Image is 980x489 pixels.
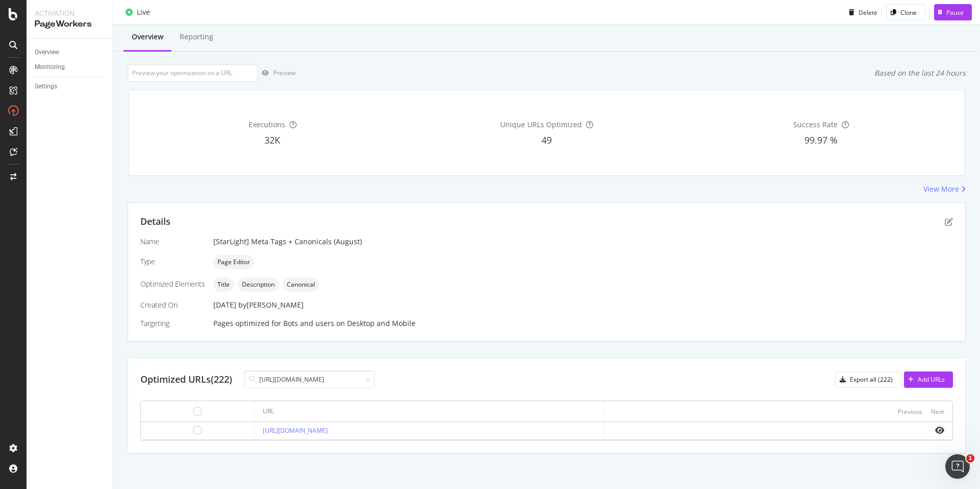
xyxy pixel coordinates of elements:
div: Overview [35,47,59,58]
div: Reporting [180,32,213,42]
span: Description [242,282,275,288]
span: Canonical [287,282,315,288]
span: Executions [249,120,285,129]
div: by [PERSON_NAME] [238,300,304,310]
div: URL [263,407,274,416]
a: Settings [35,81,106,92]
span: Page Editor [217,259,250,265]
button: Delete [845,4,877,20]
div: Monitoring [35,62,65,73]
span: Unique URLs Optimized [500,120,582,129]
div: Settings [35,81,57,92]
button: Previous [898,405,922,417]
div: Created On [140,300,205,310]
div: Preview [273,68,296,77]
span: Title [217,282,230,288]
div: pen-to-square [945,218,953,226]
button: Export all (222) [835,371,901,388]
div: Delete [859,8,877,16]
button: Clone [886,4,925,20]
div: Activation [35,8,105,18]
a: [URL][DOMAIN_NAME] [263,426,328,435]
i: eye [935,426,944,434]
span: 49 [542,134,552,146]
div: Desktop and Mobile [347,318,415,329]
div: neutral label [238,277,279,292]
div: Name [140,237,205,247]
span: 32K [264,134,280,146]
iframe: Intercom live chat [945,454,970,479]
div: Pages optimized for on [213,318,953,329]
button: Next [931,405,944,417]
div: neutral label [213,277,234,292]
button: Pause [934,4,972,20]
div: Next [931,407,944,416]
div: Details [140,215,170,228]
div: Add URLs [918,375,945,384]
div: View More [923,184,959,194]
div: Clone [900,8,917,16]
div: Based on the last 24 hours [874,68,966,78]
span: Success Rate [793,120,838,129]
div: [DATE] [213,300,953,310]
div: PageWorkers [35,18,105,30]
div: Pause [946,8,964,16]
button: Preview [258,65,296,81]
input: Search URL [244,370,375,388]
div: Type [140,257,205,267]
div: Optimized Elements [140,279,205,289]
a: Monitoring [35,62,106,73]
a: Overview [35,47,106,58]
div: Targeting [140,318,205,329]
span: 99.97 % [804,134,838,146]
div: neutral label [213,255,254,269]
input: Preview your optimization on a URL [128,64,258,82]
button: Add URLs [904,371,953,388]
span: 1 [966,454,974,462]
div: Overview [132,32,163,42]
div: Export all (222) [850,375,893,384]
div: Live [137,7,150,17]
div: neutral label [283,277,319,292]
div: Optimized URLs (222) [140,373,232,386]
div: [StarLight] Meta Tags + Canonicals (August) [213,237,953,247]
a: View More [923,184,966,194]
div: Bots and users [283,318,334,329]
div: Previous [898,407,922,416]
